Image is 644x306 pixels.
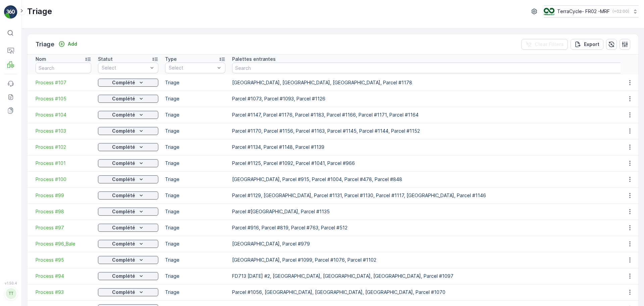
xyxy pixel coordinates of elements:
a: Process #99 [36,192,91,199]
p: Triage [165,128,225,134]
a: Process #107 [36,79,91,86]
button: Complété [98,240,158,248]
a: Process #94 [36,273,91,279]
p: Triage [165,160,225,167]
p: Complété [112,289,135,296]
button: Complété [98,288,158,296]
a: Process #98 [36,208,91,215]
p: Triage [27,6,52,17]
button: Complété [98,159,158,167]
p: ( +02:00 ) [612,9,629,14]
button: Complété [98,256,158,264]
p: Complété [112,128,135,134]
p: Select [169,64,215,71]
p: Nom [36,56,46,62]
p: Complété [112,95,135,102]
p: Complété [112,241,135,247]
p: Triage [165,208,225,215]
p: Complété [112,144,135,150]
button: Add [56,40,80,48]
a: Process #104 [36,112,91,118]
p: Triage [165,112,225,118]
p: Type [165,56,177,62]
button: TerraCycle- FR02 -MRF(+02:00) [544,5,639,17]
p: Complété [112,160,135,167]
p: Triage [165,144,225,150]
button: Complété [98,79,158,87]
a: Process #100 [36,176,91,183]
button: Complété [98,208,158,216]
p: Triage [165,95,225,102]
p: Triage [165,176,225,183]
p: Complété [112,192,135,199]
a: Process #103 [36,128,91,134]
div: TT [6,288,16,299]
button: Complété [98,143,158,151]
button: Complété [98,175,158,183]
button: Complété [98,224,158,232]
p: Triage [36,40,54,49]
p: Clear Filters [535,41,564,48]
a: Process #105 [36,95,91,102]
button: Complété [98,191,158,200]
img: terracycle.png [544,8,554,15]
button: Complété [98,95,158,103]
p: Triage [165,192,225,199]
button: Export [571,39,603,50]
span: v 1.50.4 [4,281,17,285]
p: Triage [165,257,225,263]
p: TerraCycle- FR02 -MRF [557,8,610,15]
a: Process #96_Bale [36,241,91,247]
input: Search [36,62,91,73]
p: Add [68,41,77,47]
p: Complété [112,224,135,231]
p: Triage [165,289,225,296]
a: Process #93 [36,289,91,296]
p: Complété [112,112,135,118]
p: Select [102,64,148,71]
button: Complété [98,272,158,280]
p: Statut [98,56,113,62]
a: Process #102 [36,144,91,150]
a: Process #95 [36,257,91,263]
p: Palettes entrantes [232,56,276,62]
p: Triage [165,79,225,86]
p: Complété [112,257,135,263]
a: Process #97 [36,224,91,231]
p: Complété [112,176,135,183]
p: Triage [165,241,225,247]
p: Complété [112,273,135,279]
p: Complété [112,208,135,215]
p: Triage [165,224,225,231]
button: Clear Filters [521,39,568,50]
p: Complété [112,79,135,86]
img: logo [4,5,17,19]
p: Triage [165,273,225,279]
a: Process #101 [36,160,91,167]
button: Complété [98,111,158,119]
p: Export [584,41,599,48]
button: Complété [98,127,158,135]
button: TT [4,287,17,301]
